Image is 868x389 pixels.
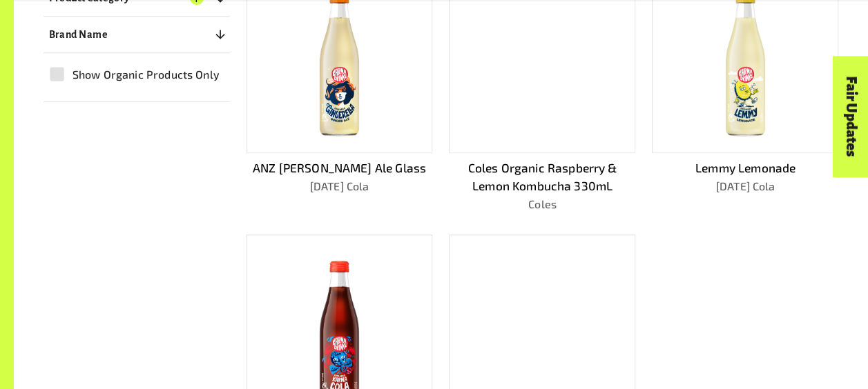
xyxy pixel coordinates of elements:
p: Coles [449,196,635,212]
p: ANZ [PERSON_NAME] Ale Glass [247,159,433,177]
button: Brand Name [44,22,230,47]
p: Lemmy Lemonade [652,159,838,177]
p: Brand Name [49,26,108,43]
p: [DATE] Cola [247,178,433,194]
p: [DATE] Cola [652,178,838,194]
span: Show Organic Products Only [73,66,220,83]
p: Coles Organic Raspberry & Lemon Kombucha 330mL [449,159,635,194]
